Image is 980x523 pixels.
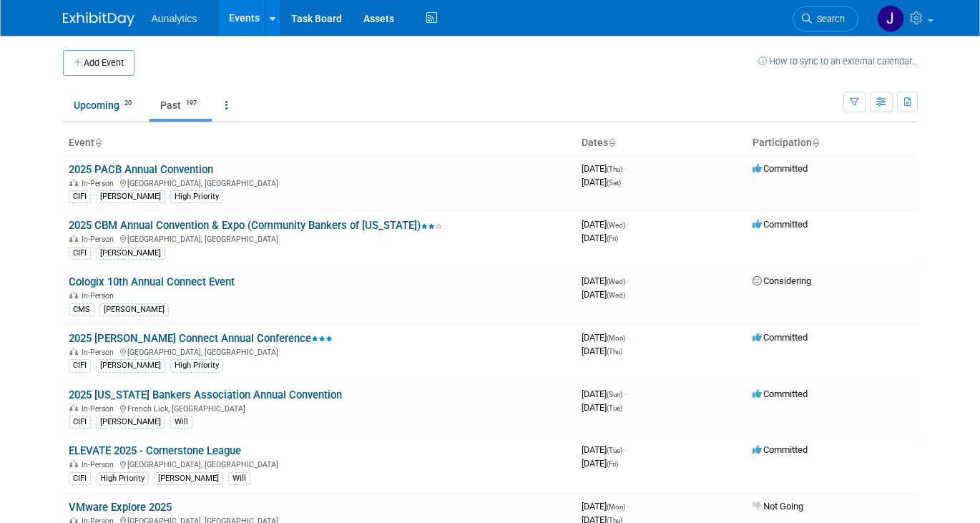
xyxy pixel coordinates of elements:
img: ExhibitDay [63,12,134,26]
div: [PERSON_NAME] [96,359,165,372]
span: [DATE] [582,219,629,230]
span: [DATE] [582,163,627,174]
a: Past197 [150,92,212,119]
img: Julie Grisanti-Cieslak [877,5,904,32]
span: [DATE] [582,501,629,512]
span: (Thu) [607,348,622,356]
a: Upcoming20 [63,92,147,119]
span: Committed [753,332,808,343]
span: [DATE] [582,346,622,356]
span: - [624,388,627,399]
div: High Priority [170,359,223,372]
div: CIFI [69,472,91,485]
div: [PERSON_NAME] [96,190,165,203]
span: (Sun) [607,391,622,399]
span: [DATE] [582,233,618,243]
span: [DATE] [582,289,625,300]
a: 2025 [US_STATE] Bankers Association Annual Convention [69,388,342,401]
div: French Lick, [GEOGRAPHIC_DATA] [69,402,570,414]
span: - [627,275,629,286]
a: Sort by Start Date [608,137,615,148]
th: Dates [576,131,747,155]
span: (Thu) [607,165,622,173]
span: (Mon) [607,334,625,342]
img: In-Person Event [69,460,78,467]
a: 2025 [PERSON_NAME] Connect Annual Conference [69,332,333,345]
span: Not Going [753,501,803,512]
span: (Sat) [607,179,621,187]
span: (Tue) [607,404,622,412]
a: Cologix 10th Annual Connect Event [69,275,235,288]
span: [DATE] [582,402,622,413]
span: (Tue) [607,446,622,454]
span: In-Person [82,235,118,244]
div: [PERSON_NAME] [96,416,165,429]
a: ELEVATE 2025 - Cornerstone League [69,444,241,457]
span: In-Person [82,291,118,300]
span: - [624,163,627,174]
span: Considering [753,275,811,286]
th: Participation [747,131,918,155]
div: Will [170,416,192,429]
span: (Wed) [607,221,625,229]
span: In-Person [82,348,118,357]
img: In-Person Event [69,348,78,355]
div: High Priority [96,472,149,485]
a: Sort by Event Name [94,137,102,148]
th: Event [63,131,576,155]
span: - [627,332,629,343]
div: High Priority [170,190,223,203]
div: CIFI [69,416,91,429]
span: (Mon) [607,503,625,511]
a: Sort by Participation Type [812,137,819,148]
div: Will [228,472,250,485]
div: CIFI [69,247,91,260]
span: - [627,501,629,512]
div: [GEOGRAPHIC_DATA], [GEOGRAPHIC_DATA] [69,458,570,469]
div: CIFI [69,190,91,203]
span: Search [812,14,845,24]
span: Committed [753,219,808,230]
span: [DATE] [582,444,627,455]
div: [PERSON_NAME] [154,472,223,485]
span: 20 [120,98,136,109]
span: (Wed) [607,291,625,299]
a: How to sync to an external calendar... [758,56,918,67]
span: In-Person [82,404,118,414]
div: CMS [69,303,94,316]
span: Committed [753,163,808,174]
a: 2025 PACB Annual Convention [69,163,213,176]
img: In-Person Event [69,179,78,186]
span: - [624,444,627,455]
span: (Wed) [607,278,625,285]
span: [DATE] [582,388,627,399]
span: Committed [753,444,808,455]
a: 2025 CBM Annual Convention & Expo (Community Bankers of [US_STATE]) [69,219,442,232]
div: CIFI [69,359,91,372]
span: [DATE] [582,275,629,286]
span: [DATE] [582,177,621,187]
span: [DATE] [582,332,629,343]
img: In-Person Event [69,291,78,298]
div: [GEOGRAPHIC_DATA], [GEOGRAPHIC_DATA] [69,346,570,357]
img: In-Person Event [69,235,78,242]
div: [PERSON_NAME] [96,247,165,260]
span: Aunalytics [152,13,197,24]
img: In-Person Event [69,404,78,411]
span: 197 [182,98,201,109]
span: (Fri) [607,235,618,243]
button: Add Event [63,50,134,76]
span: - [627,219,629,230]
span: In-Person [82,460,118,469]
span: Committed [753,388,808,399]
a: Search [793,6,858,31]
span: (Fri) [607,460,618,468]
span: In-Person [82,179,118,188]
div: [PERSON_NAME] [99,303,169,316]
div: [GEOGRAPHIC_DATA], [GEOGRAPHIC_DATA] [69,233,570,244]
span: [DATE] [582,458,618,469]
a: VMware Explore 2025 [69,501,172,514]
div: [GEOGRAPHIC_DATA], [GEOGRAPHIC_DATA] [69,177,570,188]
